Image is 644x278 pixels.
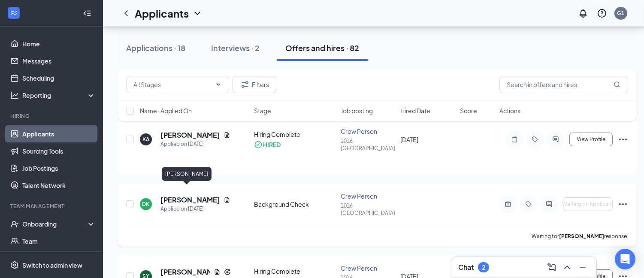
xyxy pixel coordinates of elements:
span: Actions [499,106,520,115]
h1: Applicants [135,6,189,21]
div: HIRED [263,140,281,149]
b: [PERSON_NAME] [559,233,604,239]
span: Score [460,106,477,115]
a: Job Postings [22,160,96,177]
a: Team [22,233,96,250]
span: [DATE] [400,136,418,143]
div: Applied on [DATE] [160,205,230,213]
button: ChevronUp [560,260,574,274]
div: Crew Person [341,127,395,136]
svg: Document [224,196,230,203]
svg: Reapply [224,269,231,275]
svg: ChevronDown [215,81,222,88]
div: 1016 [GEOGRAPHIC_DATA] [341,137,395,152]
div: G1 [617,9,625,17]
div: Team Management [10,202,94,210]
span: Name · Applied On [140,106,192,115]
svg: Note [509,136,520,143]
div: Onboarding [22,220,88,228]
svg: QuestionInfo [597,8,607,18]
h5: [PERSON_NAME] [160,130,220,140]
div: Open Intercom Messenger [615,249,635,269]
a: Applicants [22,125,96,142]
svg: Document [224,132,230,139]
div: Crew Person [341,192,395,200]
div: Hiring [10,112,94,120]
div: KA [142,136,149,143]
span: Job posting [341,106,373,115]
div: Interviews · 2 [211,42,260,53]
svg: ActiveChat [544,201,554,208]
div: [PERSON_NAME] [162,167,212,181]
button: Waiting on Applicant [563,197,613,211]
svg: Tag [523,201,534,208]
svg: ComposeMessage [547,262,557,272]
span: Stage [254,106,271,115]
svg: Document [214,269,221,275]
div: Applications · 18 [126,42,185,53]
svg: ActiveChat [550,136,561,143]
a: Scheduling [22,69,96,87]
a: Talent Network [22,177,96,194]
span: Hired Date [400,106,430,115]
svg: MagnifyingGlass [614,81,620,88]
svg: Tag [530,136,540,143]
button: Filter Filters [233,76,276,93]
a: Sourcing Tools [22,142,96,160]
svg: ActiveNote [503,201,513,208]
span: View Profile [577,136,605,142]
h5: [PERSON_NAME] [160,267,210,277]
button: Minimize [576,260,590,274]
svg: Ellipses [618,199,628,209]
div: Hiring Complete [254,130,336,139]
div: 1016 [GEOGRAPHIC_DATA] [341,202,395,217]
svg: Settings [10,261,19,269]
svg: ChevronUp [562,262,572,272]
svg: UserCheck [10,220,19,228]
svg: ChevronDown [192,8,203,18]
button: ComposeMessage [545,260,559,274]
svg: Analysis [10,91,19,100]
input: All Stages [133,80,212,89]
svg: Minimize [577,262,588,272]
a: Home [22,35,96,52]
p: Waiting for response. [532,233,628,240]
h3: Chat [458,263,474,272]
svg: ChevronLeft [121,8,131,18]
svg: Ellipses [618,134,628,145]
a: Messages [22,52,96,69]
div: Applied on [DATE] [160,140,230,148]
svg: Notifications [578,8,588,18]
div: Crew Person [341,264,395,272]
div: Background Check [254,200,336,208]
svg: Collapse [83,9,91,18]
h5: [PERSON_NAME] [160,195,220,205]
svg: CheckmarkCircle [254,140,263,149]
div: Offers and hires · 82 [285,42,359,53]
button: View Profile [569,133,613,146]
input: Search in offers and hires [499,76,628,93]
div: 2 [482,264,485,271]
a: DocumentsCrown [22,250,96,267]
div: Switch to admin view [22,261,82,269]
svg: Filter [240,79,250,90]
div: Reporting [22,91,96,100]
span: Waiting on Applicant [562,201,614,207]
div: Hiring Complete [254,267,336,275]
div: DK [142,200,150,208]
svg: WorkstreamLogo [9,9,18,17]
